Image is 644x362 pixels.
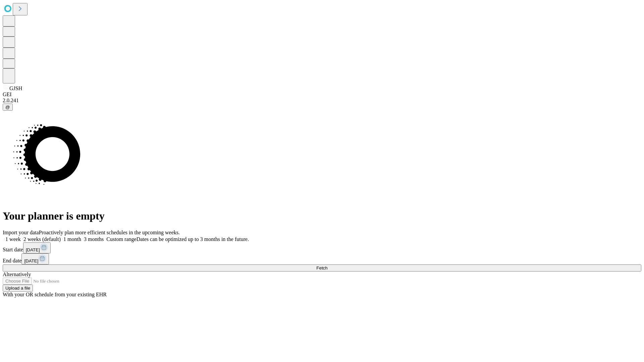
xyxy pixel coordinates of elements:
span: Import your data [3,230,39,235]
span: Dates can be optimized up to 3 months in the future. [137,236,249,242]
div: 2.0.241 [3,98,641,104]
div: Start date [3,242,641,253]
span: [DATE] [26,247,40,252]
button: Fetch [3,264,641,271]
h1: Your planner is empty [3,210,641,222]
div: GEI [3,92,641,98]
span: With your OR schedule from your existing EHR [3,292,107,297]
span: 3 months [84,236,104,242]
div: End date [3,253,641,264]
button: [DATE] [23,242,51,253]
span: [DATE] [24,258,38,263]
span: GJSH [9,85,22,91]
span: @ [5,105,10,110]
span: Alternatively [3,271,31,277]
button: Upload a file [3,285,33,292]
span: 2 weeks (default) [23,236,61,242]
button: [DATE] [21,253,49,264]
span: Proactively plan more efficient schedules in the upcoming weeks. [39,230,180,235]
span: 1 week [5,236,21,242]
span: 1 month [63,236,81,242]
span: Fetch [316,265,327,270]
button: @ [3,104,13,111]
span: Custom range [106,236,136,242]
